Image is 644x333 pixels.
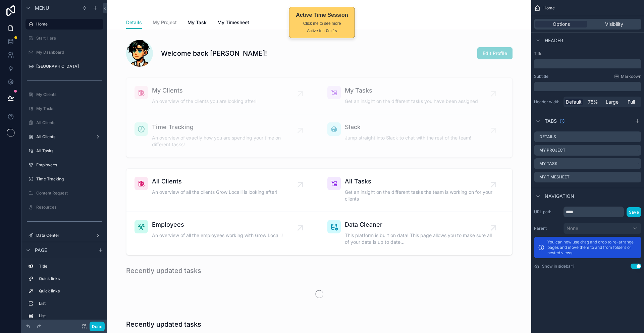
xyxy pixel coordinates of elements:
label: My Clients [36,92,102,97]
button: None [563,223,641,234]
button: Done [90,322,105,331]
a: Start Here [25,33,103,44]
label: Subtitle [534,74,548,79]
label: Home [36,21,99,27]
div: scrollable content [534,59,641,68]
label: URL path [534,209,561,215]
label: Title [534,51,641,56]
label: All Clients [36,134,93,140]
span: Options [553,21,570,27]
a: My Tasks [25,103,103,114]
label: [GEOGRAPHIC_DATA] [36,64,102,69]
label: Header width [534,99,561,105]
label: Time Tracking [36,176,102,182]
span: None [567,225,578,232]
label: List [39,301,101,306]
label: All Tasks [36,148,102,154]
a: My Project [153,16,177,30]
label: All Clients [36,120,102,125]
label: Quick links [39,288,101,294]
label: My Task [539,161,557,166]
a: My Task [187,16,207,30]
a: Time Tracking [25,174,103,184]
span: Navigation [545,193,574,200]
span: 75% [588,99,598,105]
span: Page [35,247,47,254]
p: You can now use drag and drop to re-arrange pages and move them to and from folders or nested views [547,239,637,256]
a: All Clients [25,131,103,142]
span: My Project [153,19,177,26]
a: Content Request [25,188,103,199]
label: Employees [36,162,102,168]
div: Active for: 0m 1s [296,28,348,34]
a: [GEOGRAPHIC_DATA] [25,61,103,72]
div: Active Time Session [296,11,348,19]
label: Start Here [36,36,102,41]
label: Resources [36,205,102,210]
span: My Task [187,19,207,26]
label: Details [539,134,556,140]
a: Markdown [614,74,641,79]
label: Title [39,264,101,269]
span: Visibility [605,21,623,27]
span: Tabs [545,118,557,124]
label: List [39,313,101,319]
a: All Clients [25,117,103,128]
label: My Dashboard [36,50,102,55]
div: Click me to see more [296,20,348,26]
span: Menu [35,5,49,11]
a: Details [126,16,142,29]
label: Quick links [39,276,101,281]
label: My Project [539,148,566,153]
label: Show in sidebar? [542,264,574,269]
a: My Timesheet [217,16,249,30]
label: Parent [534,226,561,231]
label: Data Center [36,233,93,238]
span: Markdown [621,74,641,79]
a: All Tasks [25,146,103,156]
span: Details [126,19,142,26]
a: Employees [25,160,103,170]
a: My Dashboard [25,47,103,58]
div: scrollable content [534,82,641,91]
label: My Timesheet [539,174,570,180]
span: My Timesheet [217,19,249,26]
a: Resources [25,202,103,213]
span: Large [606,99,619,105]
button: Save [627,207,641,217]
a: Home [25,19,103,30]
a: Data Center [25,230,103,241]
span: Full [628,99,635,105]
label: My Tasks [36,106,102,111]
span: Default [566,99,582,105]
a: My Clients [25,89,103,100]
div: scrollable content [21,258,107,320]
span: Home [543,5,555,11]
label: Content Request [36,190,102,196]
span: Header [545,37,563,44]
